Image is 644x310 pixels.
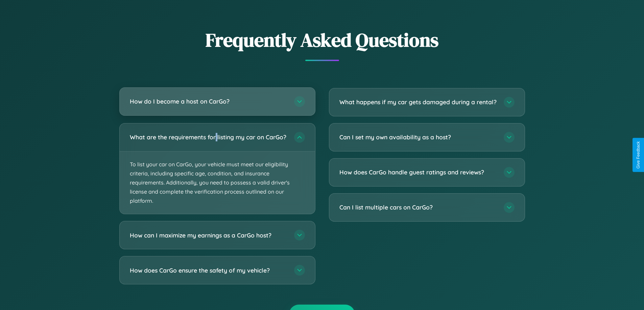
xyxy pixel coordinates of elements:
[339,203,497,212] h3: Can I list multiple cars on CarGo?
[130,97,287,106] h3: How do I become a host on CarGo?
[119,27,525,53] h2: Frequently Asked Questions
[130,133,287,141] h3: What are the requirements for listing my car on CarGo?
[120,151,315,214] p: To list your car on CarGo, your vehicle must meet our eligibility criteria, including specific ag...
[339,98,497,106] h3: What happens if my car gets damaged during a rental?
[130,231,287,239] h3: How can I maximize my earnings as a CarGo host?
[636,141,641,169] div: Give Feedback
[130,266,287,275] h3: How does CarGo ensure the safety of my vehicle?
[339,133,497,141] h3: Can I set my own availability as a host?
[339,168,497,176] h3: How does CarGo handle guest ratings and reviews?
